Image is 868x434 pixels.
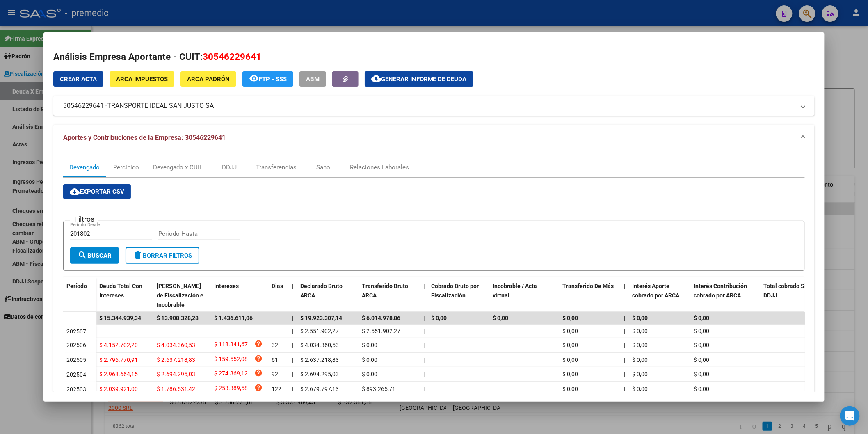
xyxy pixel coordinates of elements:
[272,356,278,363] span: 61
[624,342,626,348] span: |
[629,277,691,313] datatable-header-cell: Interés Aporte cobrado por ARCA
[555,371,556,377] span: |
[78,252,112,259] span: Buscar
[350,163,409,172] div: Relaciones Laborales
[371,73,381,83] mat-icon: cloud_download
[560,277,621,313] datatable-header-cell: Transferido De Más
[694,342,710,348] span: $ 0,00
[420,277,428,313] datatable-header-cell: |
[752,277,761,313] datatable-header-cell: |
[292,371,293,377] span: |
[362,342,377,348] span: $ 0,00
[432,283,479,299] span: Cobrado Bruto por Fiscalización
[214,384,248,395] span: $ 253.389,58
[292,342,293,348] span: |
[66,283,87,289] span: Período
[133,250,143,260] mat-icon: delete
[153,163,203,172] div: Devengado x CUIL
[113,163,139,172] div: Percibido
[359,277,420,313] datatable-header-cell: Transferido Bruto ARCA
[289,277,297,313] datatable-header-cell: |
[555,342,556,348] span: |
[292,328,293,334] span: |
[180,71,236,87] button: ARCA Padrón
[624,283,626,289] span: |
[694,371,710,377] span: $ 0,00
[259,75,287,83] span: FTP - SSS
[268,277,289,313] datatable-header-cell: Dias
[362,356,377,363] span: $ 0,00
[362,328,400,334] span: $ 2.551.902,27
[292,283,294,289] span: |
[214,340,248,351] span: $ 118.341,67
[157,356,195,363] span: $ 2.637.218,83
[306,75,320,83] span: ABM
[222,163,237,172] div: DDJJ
[563,371,578,377] span: $ 0,00
[423,315,425,321] span: |
[63,277,96,312] datatable-header-cell: Período
[423,328,425,334] span: |
[214,315,253,321] span: $ 1.436.611,06
[490,277,551,313] datatable-header-cell: Incobrable / Acta virtual
[292,386,293,392] span: |
[423,371,425,377] span: |
[624,371,626,377] span: |
[254,369,263,377] i: help
[66,386,86,393] span: 202503
[624,328,626,334] span: |
[493,283,537,299] span: Incobrable / Acta virtual
[299,71,326,87] button: ABM
[60,75,97,83] span: Crear Acta
[694,356,710,363] span: $ 0,00
[157,283,203,308] span: [PERSON_NAME] de Fiscalización e Incobrable
[555,283,556,289] span: |
[157,386,195,392] span: $ 1.786.531,42
[633,328,648,334] span: $ 0,00
[272,386,281,392] span: 122
[555,328,556,334] span: |
[53,50,815,64] h2: Análisis Empresa Aportante - CUIT:
[624,386,626,392] span: |
[633,283,680,299] span: Interés Aporte cobrado por ARCA
[423,283,425,289] span: |
[691,277,752,313] datatable-header-cell: Interés Contribución cobrado por ARCA
[254,384,263,392] i: help
[761,277,822,313] datatable-header-cell: Total cobrado Sin DDJJ
[633,342,648,348] span: $ 0,00
[300,328,339,334] span: $ 2.551.902,27
[214,354,248,365] span: $ 159.552,08
[633,356,648,363] span: $ 0,00
[300,283,343,299] span: Declarado Bruto ARCA
[53,125,815,151] mat-expansion-panel-header: Aportes y Contribuciones de la Empresa: 30546229641
[70,188,124,195] span: Exportar CSV
[633,315,648,321] span: $ 0,00
[563,283,614,289] span: Transferido De Más
[254,354,263,363] i: help
[764,283,810,299] span: Total cobrado Sin DDJJ
[214,283,239,289] span: Intereses
[157,342,195,348] span: $ 4.034.360,53
[272,283,283,289] span: Dias
[563,315,578,321] span: $ 0,00
[624,356,626,363] span: |
[254,340,263,348] i: help
[362,371,377,377] span: $ 0,00
[211,277,268,313] datatable-header-cell: Intereses
[316,163,330,172] div: Sano
[63,184,131,199] button: Exportar CSV
[555,386,556,392] span: |
[69,163,100,172] div: Devengado
[633,386,648,392] span: $ 0,00
[292,315,294,321] span: |
[70,247,119,264] button: Buscar
[362,386,395,392] span: $ 893.265,71
[99,386,138,392] span: $ 2.039.921,00
[153,277,211,313] datatable-header-cell: Deuda Bruta Neto de Fiscalización e Incobrable
[99,342,138,348] span: $ 4.152.702,20
[362,315,400,321] span: $ 6.014.978,86
[256,163,297,172] div: Transferencias
[563,328,578,334] span: $ 0,00
[99,356,138,363] span: $ 2.796.770,91
[633,371,648,377] span: $ 0,00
